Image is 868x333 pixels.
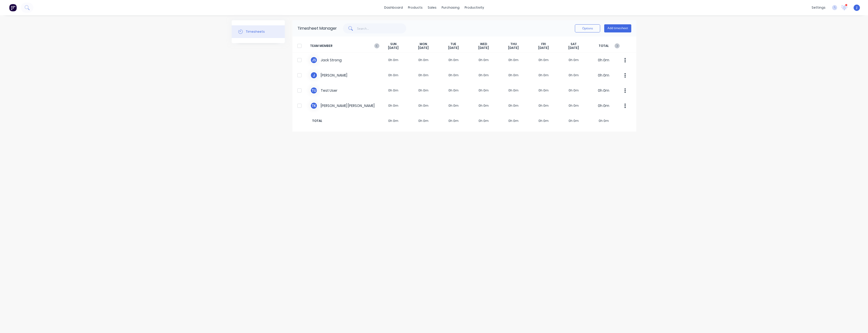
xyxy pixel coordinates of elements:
[310,42,378,50] span: TEAM MEMBER
[559,119,589,123] span: 0h 0m
[589,42,619,50] span: TOTAL
[541,42,546,46] span: FRI
[450,42,456,46] span: TUE
[856,5,857,10] span: J
[357,23,406,33] input: Search...
[575,24,600,32] button: Options
[498,119,529,123] span: 0h 0m
[408,119,439,123] span: 0h 0m
[568,46,579,50] span: [DATE]
[9,4,17,11] img: Factory
[604,24,631,32] button: Add timesheet
[418,46,429,50] span: [DATE]
[232,25,285,38] button: Timesheets
[510,42,517,46] span: THU
[246,29,265,34] div: Timesheets
[310,119,378,123] span: TOTAL
[439,4,462,11] div: purchasing
[480,42,487,46] span: WED
[405,4,425,11] div: products
[425,4,439,11] div: sales
[809,4,828,11] div: settings
[478,46,489,50] span: [DATE]
[448,46,459,50] span: [DATE]
[571,42,577,46] span: SAT
[538,46,549,50] span: [DATE]
[439,119,469,123] span: 0h 0m
[378,119,408,123] span: 0h 0m
[508,46,519,50] span: [DATE]
[382,4,405,11] a: dashboard
[390,42,397,46] span: SUN
[529,119,559,123] span: 0h 0m
[468,119,498,123] span: 0h 0m
[297,25,337,31] div: Timesheet Manager
[420,42,427,46] span: MON
[462,4,487,11] div: productivity
[388,46,399,50] span: [DATE]
[589,119,619,123] span: 0h 0m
